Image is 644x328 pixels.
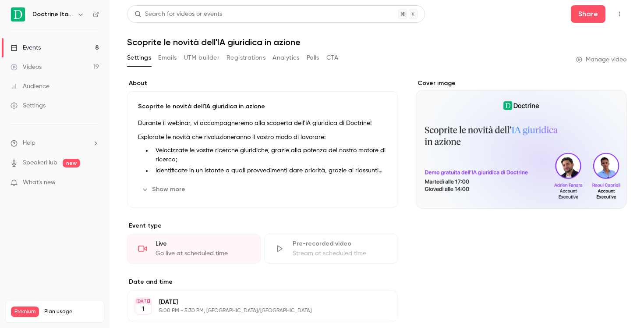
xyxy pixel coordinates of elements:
[138,102,387,111] p: Scoprite le novità dell'IA giuridica in azione
[142,305,145,314] p: 1
[226,51,265,65] button: Registrations
[88,179,99,187] iframe: Noticeable Trigger
[11,101,46,110] div: Settings
[159,307,352,314] p: 5:00 PM - 5:30 PM, [GEOGRAPHIC_DATA]/[GEOGRAPHIC_DATA]
[127,79,398,88] label: About
[416,79,626,209] section: Cover image
[264,234,398,264] div: Pre-recorded videoStream at scheduled time
[11,82,50,91] div: Audience
[576,55,626,64] a: Manage video
[571,5,605,23] button: Share
[293,239,387,248] div: Pre-recorded video
[127,278,398,286] label: Date and time
[23,178,56,187] span: What's new
[138,118,387,128] p: Durante il webinar, vi accompagneremo alla scoperta dell'IA giuridica di Doctrine!
[11,139,99,148] li: help-dropdown-opener
[416,79,626,88] label: Cover image
[156,239,250,248] div: Live
[23,158,57,168] a: SpeakerHub
[63,159,80,168] span: new
[11,307,39,317] span: Premium
[44,308,99,315] span: Plan usage
[11,43,41,52] div: Events
[326,51,338,65] button: CTA
[156,249,250,258] div: Go live at scheduled time
[127,221,398,230] p: Event type
[159,298,352,307] p: [DATE]
[152,166,387,175] li: Identificate in un istante a quali provvedimenti dare priorità, grazie ai riassunti automatici;
[158,51,177,65] button: Emails
[293,249,387,258] div: Stream at scheduled time
[138,132,387,143] p: Esplorate le novità che rivoluzioneranno il vostro modo di lavorare:
[135,298,151,304] div: [DATE]
[23,139,35,148] span: Help
[11,7,25,21] img: Doctrine Italia
[138,182,191,196] button: Show more
[127,51,151,65] button: Settings
[152,146,387,164] li: Velocizzate le vostre ricerche giuridiche, grazie alla potenza del nostro motore di ricerca;
[134,10,222,19] div: Search for videos or events
[127,37,626,47] h1: Scoprite le novità dell'IA giuridica in azione
[127,234,261,264] div: LiveGo live at scheduled time
[307,51,319,65] button: Polls
[184,51,219,65] button: UTM builder
[11,63,42,71] div: Videos
[272,51,300,65] button: Analytics
[32,10,74,19] h6: Doctrine Italia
